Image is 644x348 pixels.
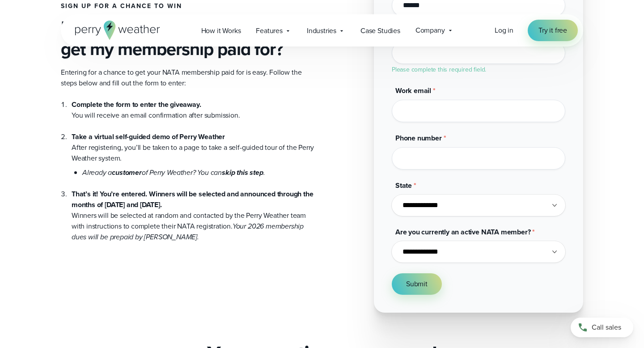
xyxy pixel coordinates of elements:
a: Case Studies [353,21,408,40]
span: Company [415,25,445,36]
span: Features [256,25,283,36]
span: Case Studies [360,25,400,36]
strong: skip this step [222,167,263,178]
strong: Take a virtual self-guided demo of Perry Weather [72,132,225,142]
em: Your 2026 membership dues will be prepaid by [PERSON_NAME]. [72,221,304,242]
p: Entering for a chance to get your NATA membership paid for is easy. Follow the steps below and fi... [61,67,315,89]
h4: Sign up for a chance to win [61,3,315,10]
h3: How do I enter for a chance to get my membership paid for? [61,17,315,60]
button: Submit [392,273,442,295]
span: Phone number [395,133,442,143]
span: Submit [406,279,428,289]
span: How it Works [201,25,241,36]
li: Winners will be selected at random and contacted by the Perry Weather team with instructions to c... [72,178,315,242]
span: Call sales [592,322,621,333]
label: Please complete this required field. [392,65,486,74]
span: Industries [307,25,336,36]
li: You will receive an email confirmation after submission. [72,99,315,121]
a: Try it free [528,20,578,41]
strong: That’s it! You’re entered. Winners will be selected and announced through the months of [DATE] an... [72,189,314,210]
a: Call sales [571,318,633,337]
a: Log in [495,25,513,36]
li: After registering, you’ll be taken to a page to take a self-guided tour of the Perry Weather system. [72,121,315,178]
span: Are you currently an active NATA member? [395,227,530,237]
strong: Complete the form to enter the giveaway. [72,99,201,110]
span: Work email [395,85,431,96]
span: State [395,180,412,191]
a: How it Works [194,21,249,40]
em: Already a of Perry Weather? You can . [82,167,265,178]
strong: customer [112,167,142,178]
span: Try it free [538,25,567,36]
